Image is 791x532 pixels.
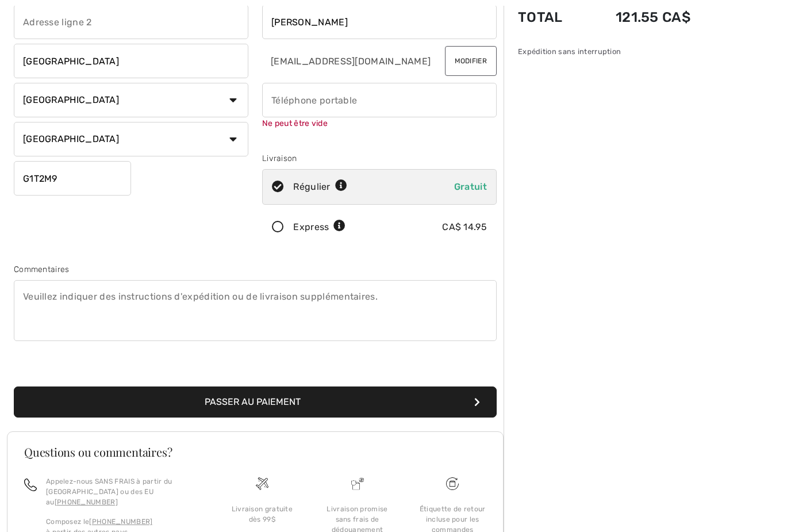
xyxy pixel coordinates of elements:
[46,476,201,507] p: Appelez-nous SANS FRAIS à partir du [GEOGRAPHIC_DATA] ou des EU au
[446,477,459,490] img: Livraison gratuite dès 99$
[351,477,364,490] img: Livraison promise sans frais de dédouanement surprise&nbsp;!
[14,386,497,418] button: Passer au paiement
[14,44,248,78] input: Ville
[442,220,487,234] div: CA$ 14.95
[262,44,436,78] input: Courriel
[262,83,497,117] input: Téléphone portable
[55,498,118,506] a: [PHONE_NUMBER]
[14,161,131,196] input: Code Postal
[262,5,497,39] input: Nom de famille
[454,181,487,192] span: Gratuit
[14,263,497,275] div: Commentaires
[256,477,268,490] img: Livraison gratuite dès 99$
[445,46,497,76] button: Modifier
[224,504,301,525] div: Livraison gratuite dès 99$
[293,220,345,234] div: Express
[262,117,497,129] div: Ne peut être vide
[89,518,152,526] a: [PHONE_NUMBER]
[24,479,37,491] img: call
[518,46,690,57] div: Expédition sans interruption
[293,180,347,194] div: Régulier
[262,152,497,164] div: Livraison
[24,446,486,458] h3: Questions ou commentaires?
[14,5,248,39] input: Adresse ligne 2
